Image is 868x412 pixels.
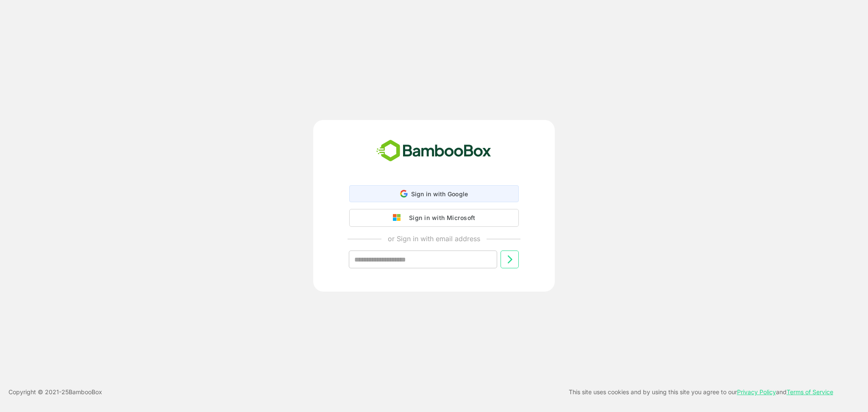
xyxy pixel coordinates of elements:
[393,214,405,222] img: google
[349,185,519,202] div: Sign in with Google
[8,387,102,397] p: Copyright © 2021- 25 BambooBox
[372,137,496,165] img: bamboobox
[787,388,833,395] a: Terms of Service
[388,234,480,244] p: or Sign in with email address
[737,388,776,395] a: Privacy Policy
[405,212,475,223] div: Sign in with Microsoft
[569,387,833,397] p: This site uses cookies and by using this site you agree to our and
[349,209,519,227] button: Sign in with Microsoft
[411,190,468,198] span: Sign in with Google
